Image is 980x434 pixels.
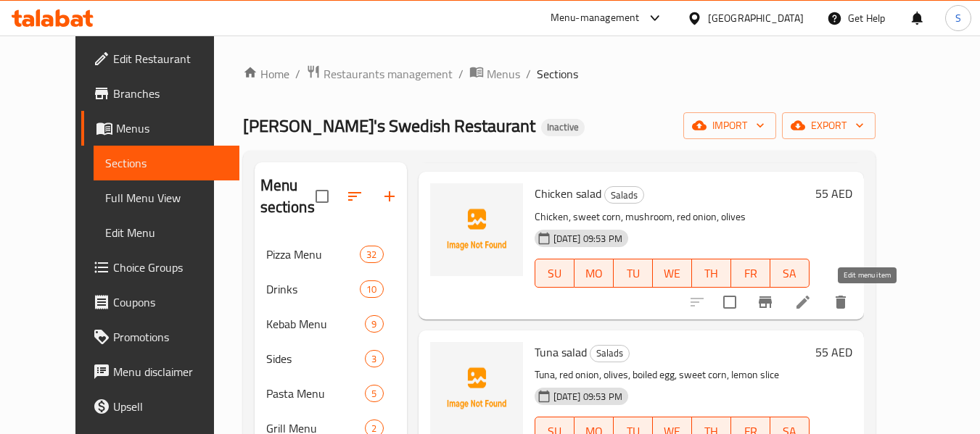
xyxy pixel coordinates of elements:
p: Chicken, sweet corn, mushroom, red onion, olives [535,208,810,226]
span: Salads [590,345,629,362]
span: Edit Restaurant [113,50,228,67]
div: Drinks10 [255,272,407,306]
li: / [526,65,531,83]
img: Chicken salad [430,183,523,276]
span: Promotions [113,328,228,346]
span: [DATE] 09:53 PM [548,390,628,404]
span: 5 [366,387,382,401]
span: import [695,117,765,135]
a: Menus [81,111,239,146]
a: Edit Menu [94,215,239,250]
span: TH [698,263,725,284]
div: Salads [590,345,630,362]
div: Inactive [541,119,585,136]
div: Kebab Menu9 [255,306,407,341]
span: SA [776,263,804,284]
h2: Menu sections [260,175,316,218]
span: Restaurants management [324,65,453,83]
button: Add section [372,179,407,214]
div: Salads [604,186,644,204]
h6: 55 AED [815,183,852,204]
a: Menu disclaimer [81,354,239,389]
a: Full Menu View [94,180,239,215]
button: Branch-specific-item [748,285,783,320]
span: Upsell [113,398,228,415]
a: Home [243,65,289,83]
div: Pizza Menu32 [255,237,407,272]
span: Salads [605,187,643,204]
a: Branches [81,76,239,111]
a: Upsell [81,389,239,424]
button: FR [731,259,770,288]
button: TH [692,259,731,288]
span: 9 [366,317,382,331]
a: Menus [469,64,520,83]
button: import [683,112,776,139]
span: [PERSON_NAME]'s Swedish Restaurant [243,109,535,142]
span: [DATE] 09:53 PM [548,232,628,246]
span: Drinks [266,280,361,298]
span: 3 [366,352,382,366]
span: Tuna salad [535,341,587,363]
span: MO [580,263,608,284]
span: FR [737,263,765,284]
span: Inactive [541,121,585,133]
span: Sections [537,65,578,83]
span: Select all sections [307,181,337,212]
span: Sides [266,350,366,367]
div: Pasta Menu5 [255,376,407,411]
p: Tuna, red onion, olives, boiled egg, sweet corn, lemon slice [535,366,810,384]
span: Pasta Menu [266,385,366,402]
span: Coupons [113,293,228,311]
nav: breadcrumb [243,64,876,83]
button: SU [535,259,575,288]
button: SA [770,259,810,288]
span: Kebab Menu [266,315,366,333]
button: WE [653,259,692,288]
span: TU [619,263,647,284]
div: Menu-management [551,9,640,27]
span: Chicken salad [535,183,601,204]
h6: 55 AED [815,342,852,362]
div: items [365,350,383,367]
li: / [295,65,300,83]
a: Promotions [81,320,239,354]
a: Coupons [81,285,239,320]
a: Restaurants management [306,64,453,83]
span: Menus [487,65,520,83]
span: Sections [105,154,228,172]
span: Menus [116,120,228,137]
li: / [458,65,464,83]
button: MO [575,259,614,288]
span: Choice Groups [113,259,228,276]
span: SU [541,263,569,284]
span: 10 [361,283,382,296]
span: Pizza Menu [266,246,361,263]
a: Choice Groups [81,250,239,285]
span: Menu disclaimer [113,363,228,380]
div: items [365,315,383,333]
div: items [365,385,383,402]
span: WE [659,263,686,284]
span: Edit Menu [105,224,228,241]
span: export [794,117,864,135]
div: Sides3 [255,341,407,376]
span: Full Menu View [105,189,228,206]
span: S [955,10,961,26]
span: Branches [113,85,228,102]
div: items [360,280,383,298]
span: 32 [361,248,382,262]
button: export [782,112,876,139]
div: [GEOGRAPHIC_DATA] [708,10,804,26]
span: Sort sections [337,179,372,214]
div: items [360,246,383,263]
a: Edit Restaurant [81,41,239,76]
a: Sections [94,146,239,180]
button: TU [614,259,653,288]
button: delete [823,285,858,320]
